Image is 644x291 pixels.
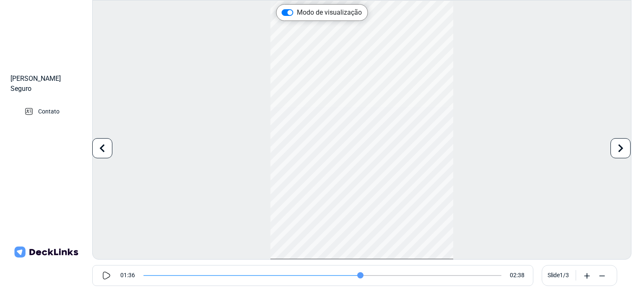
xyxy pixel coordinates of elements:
[566,272,569,278] font: 3
[120,272,135,278] font: 01:36
[510,272,525,278] font: 02:38
[297,8,362,16] font: Modo de visualização
[563,272,566,278] font: /
[548,272,560,278] font: Slide
[560,272,563,278] font: 1
[10,75,61,93] font: [PERSON_NAME] Seguro
[38,108,60,115] font: Contato
[13,245,80,260] img: Links de convés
